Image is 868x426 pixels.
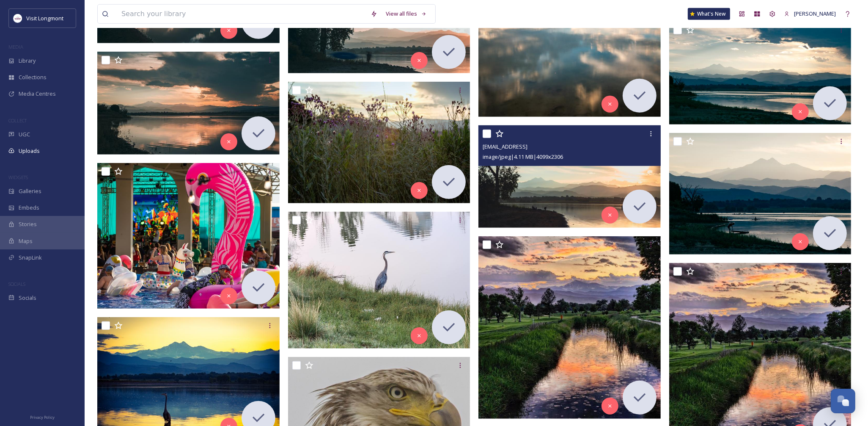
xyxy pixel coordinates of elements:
span: Visit Longmont [26,14,63,22]
span: COLLECT [8,117,27,124]
span: Galleries [19,187,41,195]
span: image/jpeg | 4.11 MB | 4099 x 2306 [483,153,563,160]
span: Stories [19,220,37,228]
span: SOCIALS [8,281,25,287]
span: Library [19,57,36,65]
span: Media Centres [19,90,56,98]
span: MEDIA [8,44,23,50]
a: [PERSON_NAME] [780,6,840,22]
span: UGC [19,130,30,138]
span: [PERSON_NAME] [794,10,836,17]
img: longmont.jpg [14,14,22,22]
button: Open Chat [831,389,855,413]
img: ext_1752524007.950585_brian.gibson83@gmail.com-20250712-Longmont-02.jpg [669,22,852,124]
span: Socials [19,294,36,302]
img: ext_1752524007.743684_brian.gibson83@gmail.com-20250712-Longmont-05.jpg [288,82,470,204]
img: ext_1748970374.678423_dave@gardengatefarm.com-inbound161694190560935987.jpg [478,236,661,419]
span: Embeds [19,204,39,212]
span: Privacy Policy [30,415,55,420]
img: ext_1752524007.589636_brian.gibson83@gmail.com-20250712-Longmont-03.jpg [669,133,852,255]
img: ext_1749530999.85997_robin@wibbybrewing.com-BigSomething-WibbyBrewing-2021-0717-5001-TEV (1).jpg [97,163,280,309]
span: SnapLink [19,254,42,262]
img: ext_1752524007.851857_brian.gibson83@gmail.com-20250712-Longmont-07.jpg [478,125,661,228]
img: ext_1752524007.908017_brian.gibson83@gmail.com-20250712-Longmont-04.jpg [97,52,280,155]
span: Collections [19,73,47,81]
span: WIDGETS [8,174,28,180]
a: View all files [382,6,431,22]
input: Search your library [117,5,366,23]
span: Maps [19,237,33,245]
a: What's New [688,8,730,20]
span: Uploads [19,147,40,155]
img: ext_1748970458.159149_dave@gardengatefarm.com-inbound2475695122676462696.jpg [288,212,470,349]
a: Privacy Policy [30,412,55,422]
span: [EMAIL_ADDRESS] [483,143,527,150]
